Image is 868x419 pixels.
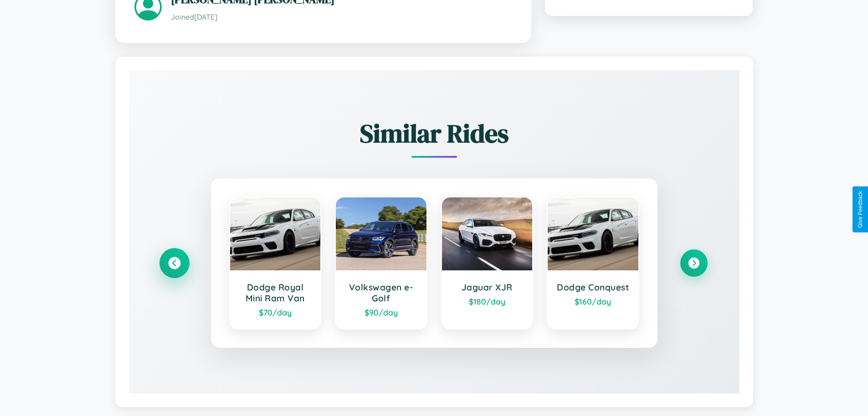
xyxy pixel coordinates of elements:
[557,282,629,293] h3: Dodge Conquest
[451,282,524,293] h3: Jaguar XJR
[857,191,863,228] div: Give Feedback
[239,307,312,317] div: $ 70 /day
[451,296,524,306] div: $ 180 /day
[557,296,629,306] div: $ 160 /day
[161,116,708,151] h2: Similar Rides
[345,282,417,304] h3: Volkswagen e-Golf
[547,197,639,330] a: Dodge Conquest$160/day
[441,197,534,330] a: Jaguar XJR$180/day
[239,282,312,304] h3: Dodge Royal Mini Ram Van
[229,197,322,330] a: Dodge Royal Mini Ram Van$70/day
[345,307,417,317] div: $ 90 /day
[171,10,512,24] p: Joined [DATE]
[335,197,427,330] a: Volkswagen e-Golf$90/day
